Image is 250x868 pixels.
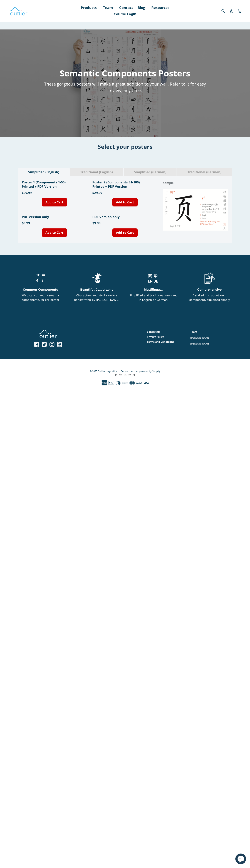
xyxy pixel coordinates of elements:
h1: Sample [163,180,228,186]
a: Products [79,4,100,11]
span: Simplified (English) [21,170,67,174]
h1: Poster 2 (Components 51-100) Printed + PDF Version [92,180,158,189]
img: Outlier Linguistics [10,6,28,16]
span: Simplified and traditional versions, in English or German [129,294,177,301]
h6: Beautiful Calligraphy [71,288,122,291]
a: Add to Cart [42,228,67,237]
h1: Poster 1 (Components 1-50) Printed + PDF Version [22,180,87,189]
span: $29.99 [92,191,102,195]
span: Characters and stroke orders handwritten by [PERSON_NAME] [74,294,120,301]
span: $29.99 [22,191,32,195]
span: 100 total common semantic components, 50 per poster [21,294,60,301]
span: Detailed info about each component, explained simply [189,294,230,301]
a: Contact [117,4,135,11]
a: Course Login [112,11,138,17]
h6: Multilingual [128,288,179,291]
h1: Semantic Components Posters [43,67,207,79]
a: Team [190,330,197,333]
a: Open Facebook profile [34,342,39,348]
a: Secure checkout powered by Shopify [121,370,160,373]
span: Traditional (German) [180,170,229,174]
a: Blog [136,4,149,11]
a: [PERSON_NAME] [190,336,210,339]
a: Contact us [147,330,160,333]
p: [STREET_ADDRESS] [28,373,222,376]
a: Outlier Linguistics [98,370,117,373]
h6: Comprehensive [184,288,235,291]
inbox-online-store-chat: Shopify online store chat [234,854,247,865]
a: [PERSON_NAME] [190,342,210,345]
a: Add to Cart [112,198,138,206]
a: Resources [150,4,171,11]
h6: Common Components [15,288,66,291]
span: $9.99 [92,221,100,225]
a: Terms and Conditions [147,340,174,343]
h1: PDF Version only [22,215,87,219]
a: Open YouTube profile [57,342,62,348]
a: Open Twitter profile [42,342,47,348]
h5: These gorgeous posters will make a great addition to your wall. Refer to it for easy review, any ... [43,81,207,94]
a: Add to Cart [42,198,67,206]
a: Add to Cart [112,228,138,237]
a: Open Instagram profile [49,342,54,348]
span: Traditional (English) [73,170,120,174]
h1: PDF Version only [92,215,158,219]
input: Search [221,7,230,14]
small: © 2025, [90,370,120,373]
a: Privacy Policy [147,335,164,338]
a: Team [101,4,117,11]
span: $9.99 [22,221,30,225]
span: Simplified (German) [127,170,174,174]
